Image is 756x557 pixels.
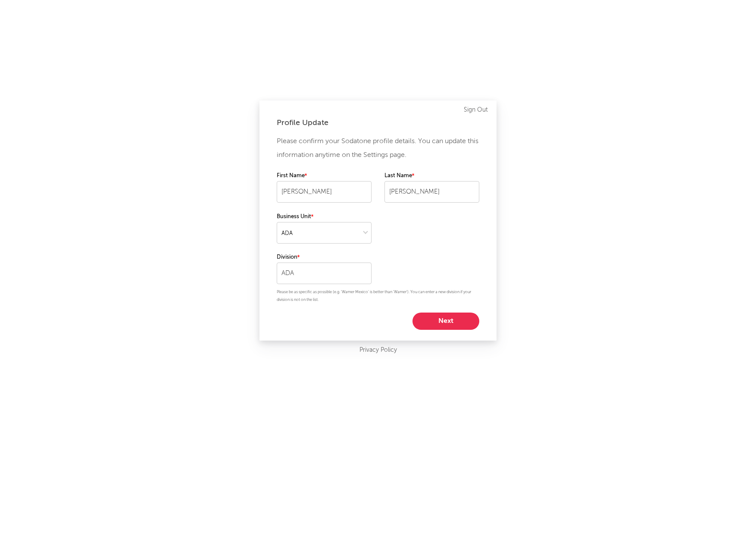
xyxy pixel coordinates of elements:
[277,288,479,304] p: Please be as specific as possible (e.g. 'Warner Mexico' is better than 'Warner'). You can enter a...
[412,313,479,330] button: Next
[277,118,479,128] div: Profile Update
[277,135,479,162] p: Please confirm your Sodatone profile details. You can update this information anytime on the Sett...
[277,252,372,263] label: Division
[277,212,372,222] label: Business Unit
[277,171,372,181] label: First Name
[384,171,479,181] label: Last Name
[384,181,479,203] input: Your last name
[359,345,397,356] a: Privacy Policy
[277,263,372,284] input: Your division
[464,105,488,115] a: Sign Out
[277,181,372,203] input: Your first name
